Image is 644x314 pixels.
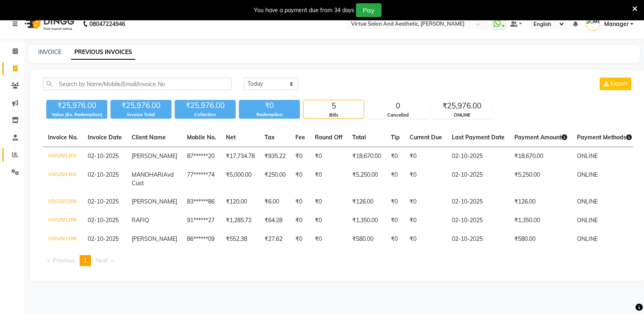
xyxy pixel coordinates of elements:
td: ₹0 [405,147,447,166]
td: 02-10-2025 [447,193,510,211]
td: ₹0 [405,193,447,211]
td: ₹126.00 [347,193,386,211]
span: Round Off [315,134,343,141]
span: ONLINE [577,217,598,224]
td: ₹0 [291,166,310,193]
td: ₹17,734.78 [221,147,260,166]
td: ₹580.00 [510,230,572,249]
div: 0 [368,100,428,112]
td: ₹0 [310,211,347,230]
td: V/2025/1301 [43,166,83,193]
nav: Pagination [43,255,633,266]
td: ₹6.00 [260,193,291,211]
span: [PERSON_NAME] [132,235,177,243]
span: Invoice Date [88,134,122,141]
div: ₹25,976.00 [432,100,492,112]
span: Manager [604,20,629,28]
span: Mobile No. [187,134,216,141]
span: [PERSON_NAME] [132,198,177,205]
img: Manager [586,17,600,31]
td: ₹0 [386,166,405,193]
td: ₹0 [310,230,347,249]
span: Export [611,80,628,87]
span: MANOHARI [132,171,163,178]
td: ₹0 [386,193,405,211]
span: Tip [391,134,400,141]
td: ₹552.38 [221,230,260,249]
td: ₹5,000.00 [221,166,260,193]
span: Tax [265,134,275,141]
div: ₹25,976.00 [175,100,236,111]
td: V/2025/1300 [43,193,83,211]
div: 5 [304,100,364,112]
td: ₹250.00 [260,166,291,193]
td: ₹5,250.00 [347,166,386,193]
td: ₹27.62 [260,230,291,249]
input: Search by Name/Mobile/Email/Invoice No [43,78,232,90]
div: You have a payment due from 34 days [254,6,354,15]
span: ONLINE [577,152,598,160]
td: 02-10-2025 [447,211,510,230]
span: 02-10-2025 [88,171,119,178]
b: 08047224946 [89,13,125,35]
button: Export [600,78,631,90]
span: Fee [295,134,305,141]
span: 02-10-2025 [88,198,119,205]
span: ONLINE [577,235,598,243]
td: ₹0 [291,230,310,249]
img: logo [21,13,76,35]
td: ₹580.00 [347,230,386,249]
td: ₹0 [291,147,310,166]
div: Bills [304,112,364,119]
div: Collection [175,111,236,118]
td: ₹1,350.00 [510,211,572,230]
td: ₹1,350.00 [347,211,386,230]
span: 02-10-2025 [88,217,119,224]
span: ONLINE [577,171,598,178]
td: ₹0 [405,166,447,193]
div: Value (Ex. Redemption) [46,111,107,118]
span: Next [95,257,108,264]
a: PREVIOUS INVOICES [71,45,135,60]
span: Payment Methods [577,134,632,141]
div: Cancelled [368,112,428,119]
td: V/2025/1302 [43,147,83,166]
button: Pay [356,3,382,17]
td: 02-10-2025 [447,230,510,249]
div: ₹25,976.00 [111,100,171,111]
td: 02-10-2025 [447,147,510,166]
span: Invoice No. [48,134,78,141]
td: ₹0 [310,147,347,166]
span: 02-10-2025 [88,235,119,243]
td: ₹18,670.00 [510,147,572,166]
td: ₹0 [310,193,347,211]
div: ONLINE [432,112,492,119]
td: ₹64.28 [260,211,291,230]
td: ₹935.22 [260,147,291,166]
span: Net [226,134,236,141]
td: ₹0 [291,193,310,211]
span: Current Due [410,134,442,141]
td: ₹18,670.00 [347,147,386,166]
div: Redemption [239,111,300,118]
td: ₹5,250.00 [510,166,572,193]
span: Payment Amount [514,134,567,141]
td: ₹0 [291,211,310,230]
div: ₹0 [239,100,300,111]
a: INVOICE [38,48,61,56]
div: ₹25,976.00 [46,100,107,111]
td: ₹0 [405,230,447,249]
span: [PERSON_NAME] [132,152,177,160]
td: V/2025/1299 [43,211,83,230]
td: ₹0 [405,211,447,230]
td: ₹0 [310,166,347,193]
td: ₹126.00 [510,193,572,211]
td: ₹0 [386,211,405,230]
span: Total [352,134,366,141]
td: ₹1,285.72 [221,211,260,230]
td: ₹0 [386,147,405,166]
span: ONLINE [577,198,598,205]
span: Previous [53,257,75,264]
div: Invoice Total [111,111,171,118]
td: V/2025/1298 [43,230,83,249]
